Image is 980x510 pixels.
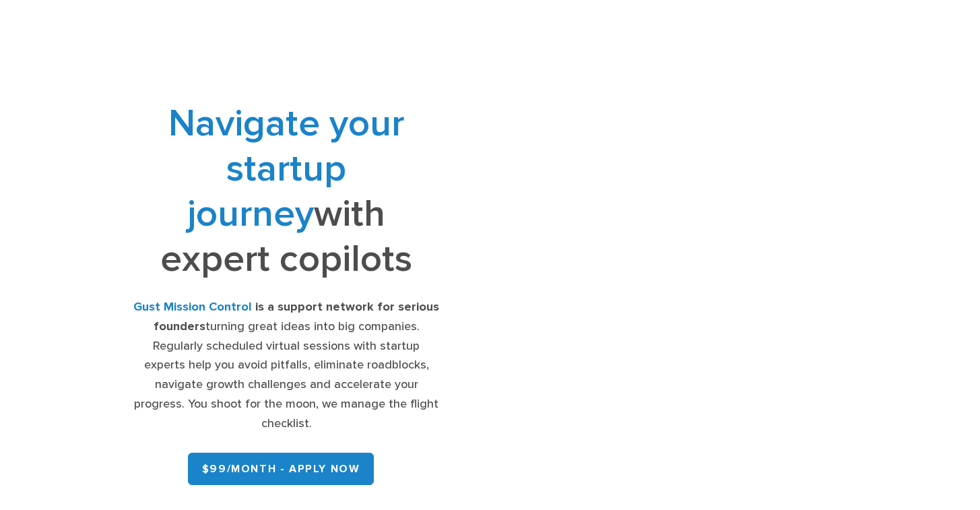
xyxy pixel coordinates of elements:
strong: is a support network for serious founders [154,300,440,333]
span: Navigate your startup journey [168,101,404,236]
a: $99/month - APPLY NOW [188,453,374,485]
div: turning great ideas into big companies. Regularly scheduled virtual sessions with startup experts... [131,298,441,434]
strong: Gust Mission Control [133,300,252,314]
h1: with expert copilots [131,101,441,282]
